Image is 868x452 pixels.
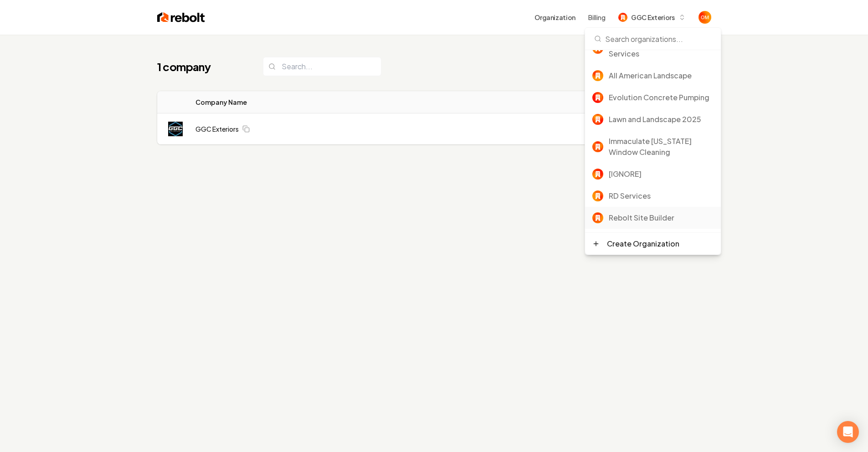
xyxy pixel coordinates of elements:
div: Immaculate [US_STATE] Window Cleaning [609,136,714,158]
img: Rebolt Site Builder [592,212,603,223]
div: Evolution Concrete Pumping [609,92,714,103]
img: Lawn and Landscape 2025 [592,114,603,125]
th: Company Name [188,91,370,113]
div: [IGNORE] [609,169,714,180]
button: Billing [588,13,606,22]
a: GGC Exteriors [195,124,239,134]
img: All American Landscape [592,70,603,81]
input: Search organizations... [591,28,715,50]
div: RD Services [609,190,714,201]
img: GGC Exteriors logo [168,122,183,136]
h1: 1 company [157,59,245,74]
img: RD Services [592,190,603,201]
img: Evolution Concrete Pumping [592,92,603,103]
span: GGC Exteriors [631,13,674,22]
img: [IGNORE] [592,169,603,180]
div: Open Intercom Messenger [837,421,859,443]
button: Open user button [699,11,711,24]
img: Immaculate Utah Window Cleaning [592,141,603,152]
div: Rebolt Site Builder [609,212,714,223]
input: Search... [263,57,381,76]
img: GGC Exteriors [618,13,627,22]
div: All American Landscape [609,70,714,81]
img: Omar Molai [699,11,711,24]
div: Create Organization [607,238,679,249]
button: Organization [529,9,581,26]
div: Lawn and Landscape 2025 [609,114,714,125]
img: Rebolt Logo [157,11,205,24]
